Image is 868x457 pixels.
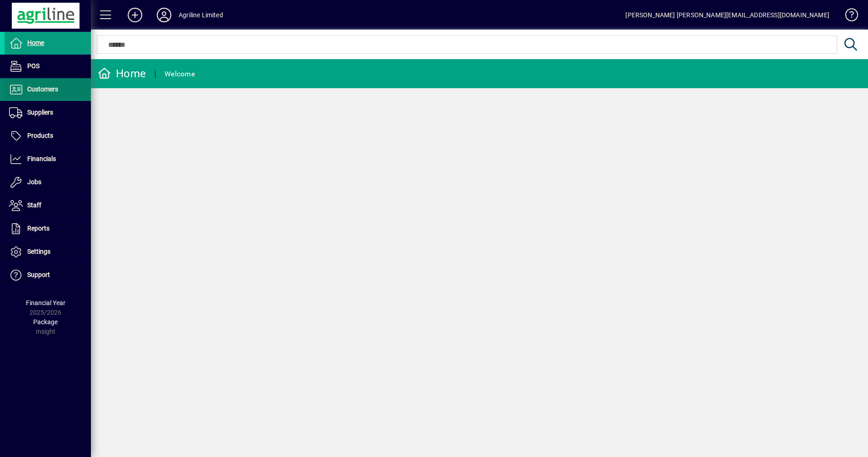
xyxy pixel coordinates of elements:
[27,201,41,209] span: Staff
[27,132,53,139] span: Products
[27,271,50,278] span: Support
[5,241,91,263] a: Settings
[625,8,829,22] div: [PERSON_NAME] [PERSON_NAME][EMAIL_ADDRESS][DOMAIN_NAME]
[27,155,56,162] span: Financials
[27,62,40,70] span: POS
[165,67,195,81] div: Welcome
[27,248,50,255] span: Settings
[98,66,146,81] div: Home
[27,109,53,116] span: Suppliers
[27,225,50,232] span: Reports
[150,7,179,23] button: Profile
[5,78,91,101] a: Customers
[179,8,223,22] div: Agriline Limited
[5,148,91,171] a: Financials
[5,101,91,124] a: Suppliers
[838,2,857,31] a: Knowledge Base
[33,318,58,326] span: Package
[26,299,65,306] span: Financial Year
[5,194,91,217] a: Staff
[5,217,91,240] a: Reports
[5,264,91,286] a: Support
[5,55,91,78] a: POS
[5,171,91,194] a: Jobs
[27,178,41,186] span: Jobs
[27,85,58,93] span: Customers
[5,125,91,147] a: Products
[120,7,150,23] button: Add
[27,39,44,46] span: Home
